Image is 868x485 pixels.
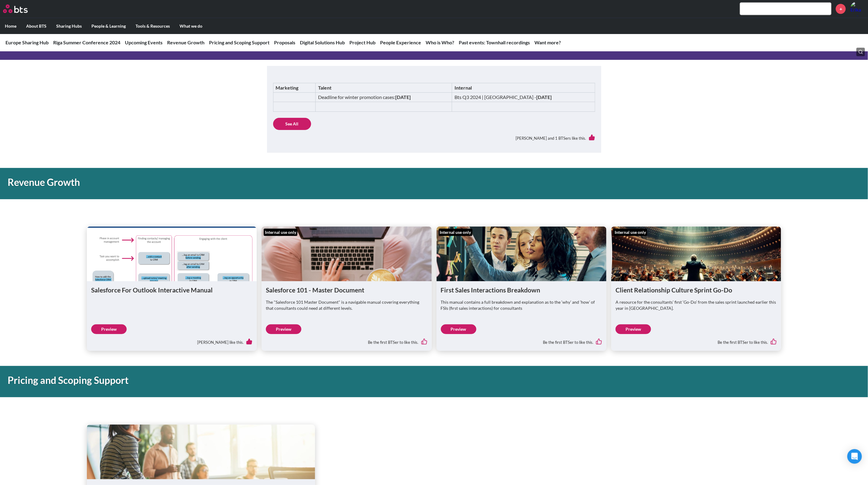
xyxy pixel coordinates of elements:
[616,334,777,347] div: Be the first BTSer to like this.
[452,93,595,102] td: Bts Q3 2024 | [GEOGRAPHIC_DATA] -
[51,18,87,34] label: Sharing Hubs
[850,2,865,16] a: Profile
[455,85,472,91] strong: Internal
[3,5,28,13] img: BTS Logo
[274,39,295,45] a: Proposals
[175,18,207,34] label: What we do
[3,5,39,13] a: Go home
[53,39,120,45] a: Riga Summer Conference 2024
[441,285,602,294] h1: First Sales Interactions Breakdown
[536,94,552,100] strong: [DATE]
[426,39,454,45] a: Who is Who?
[125,39,163,45] a: Upcoming Events
[349,39,376,45] a: Project Hub
[264,229,297,236] div: Internal use only
[616,299,777,311] p: A resource for the consultants’ first ‘Go-Do’ from the sales sprint launched earlier this year in...
[276,85,299,91] strong: Marketing
[273,130,595,147] div: [PERSON_NAME] and 1 BTSers like this.
[5,39,49,45] a: Europe Sharing Hub
[91,324,127,334] a: Preview
[316,93,452,102] td: Deadline for winter promotion cases:
[380,39,421,45] a: People Experience
[441,334,602,347] div: Be the first BTSer to like this.
[836,4,846,14] a: +
[21,18,51,34] label: About BTS
[616,285,777,294] h1: Client Relationship Culture Sprint Go-Do
[459,39,530,45] a: Past events: Townhall recordings
[91,334,252,347] div: [PERSON_NAME] like this.
[8,374,605,387] h1: Pricing and Scoping Support
[441,324,476,334] a: Preview
[441,299,602,311] p: This manual contains a full breakdown and explanation as to the ‘why’ and ‘how’ of FSIs (first sa...
[266,299,427,311] p: The "Salesforce 101 Master Document" is a navigable manual covering everything that consultants c...
[300,39,345,45] a: Digital Solutions Hub
[8,176,605,189] h1: Revenue Growth
[87,18,131,34] label: People & Learning
[131,18,175,34] label: Tools & Resources
[616,324,651,334] a: Preview
[266,334,427,347] div: Be the first BTSer to like this.
[91,285,252,294] h1: Salesforce For Outlook Interactive Manual
[395,94,411,100] strong: [DATE]
[266,324,301,334] a: Preview
[847,449,862,464] div: Open Intercom Messenger
[167,39,204,45] a: Revenue Growth
[318,85,331,91] strong: Talent
[273,118,311,130] a: See All
[266,285,427,294] h1: Salesforce 101 - Master Document
[850,2,865,16] img: Erika Popovic
[439,229,472,236] div: Internal use only
[613,229,647,236] div: Internal use only
[534,39,561,45] a: Want more?
[209,39,269,45] a: Pricing and Scoping Support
